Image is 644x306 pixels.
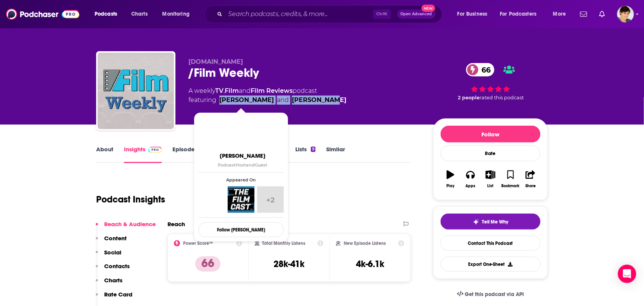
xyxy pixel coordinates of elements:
[188,96,346,105] span: featuring
[200,152,285,159] span: [PERSON_NAME]
[501,165,520,193] button: Bookmark
[163,9,190,19] span: Monitoring
[195,256,221,272] p: 66
[167,220,185,228] h2: Reach
[373,9,391,19] span: Ctrl K
[433,58,548,105] div: 66 2 peoplerated this podcast
[228,186,254,213] img: The Filmcast
[239,87,251,94] span: and
[553,9,566,19] span: More
[225,8,373,20] input: Search podcasts, credits, & more...
[96,291,132,305] button: Rate Card
[458,95,480,100] span: 2 people
[618,265,636,283] div: Open Intercom Messenger
[397,10,436,19] button: Open AdvancedNew
[262,241,306,246] h2: Total Monthly Listens
[89,8,127,20] button: open menu
[98,53,174,129] img: /Film Weekly
[104,277,122,284] p: Charts
[481,165,501,193] button: List
[188,86,346,105] div: A weekly podcast
[548,8,576,20] button: open menu
[441,165,460,193] button: Play
[96,249,121,263] button: Social
[95,9,117,19] span: Podcasts
[465,291,524,298] span: Get this podcast via API
[96,220,156,235] button: Reach & Audience
[292,96,346,105] a: [PERSON_NAME]
[225,87,239,94] a: Film
[6,7,79,21] img: Podchaser - Follow, Share and Rate Podcasts
[441,214,541,230] button: tell me why sparkleTell Me Why
[96,235,127,249] button: Content
[451,285,530,304] a: Get this podcast via API
[274,258,304,270] h3: 28k-41k
[441,126,541,142] button: Follow
[473,219,479,225] img: tell me why sparkle
[96,262,130,277] button: Contacts
[460,165,480,193] button: Apps
[157,8,200,20] button: open menu
[124,146,162,163] a: InsightsPodchaser Pro
[311,147,316,152] div: 9
[104,235,127,242] p: Content
[596,8,608,21] a: Show notifications dropdown
[457,9,488,19] span: For Business
[212,5,449,23] div: Search podcasts, credits, & more...
[441,236,541,251] a: Contact This Podcast
[521,165,541,193] button: Share
[131,9,148,19] span: Charts
[344,241,386,246] h2: New Episode Listens
[104,220,156,228] p: Reach & Audience
[482,219,509,225] span: Tell Me Why
[466,63,494,76] a: 66
[474,63,494,76] span: 66
[488,184,494,188] div: List
[219,96,274,105] a: Peter Sciretta
[198,222,284,237] button: Follow [PERSON_NAME]
[525,184,536,188] div: Share
[495,8,548,20] button: open menu
[447,184,455,188] div: Play
[257,186,283,213] a: +2
[617,6,634,23] span: Logged in as bethwouldknow
[296,146,316,163] a: Lists9
[441,146,541,161] div: Rate
[96,194,165,205] h1: Podcast Insights
[126,8,152,20] a: Charts
[500,9,537,19] span: For Podcasters
[441,257,541,272] button: Export One-Sheet
[198,177,284,183] span: Appeared On
[104,291,132,298] p: Rate Card
[277,96,289,105] span: and
[326,146,345,163] a: Similar
[617,6,634,23] button: Show profile menu
[577,8,590,21] a: Show notifications dropdown
[218,162,267,168] span: Podcast Host Guest
[96,277,122,291] button: Charts
[246,162,255,168] span: and
[215,87,224,94] a: TV
[617,6,634,23] img: User Profile
[104,249,121,256] p: Social
[224,87,225,94] span: ,
[148,147,162,153] img: Podchaser Pro
[401,12,432,16] span: Open Advanced
[172,146,213,163] a: Episodes1800
[422,5,435,12] span: New
[502,184,520,188] div: Bookmark
[96,146,113,163] a: About
[200,152,285,168] a: [PERSON_NAME]PodcastHostandGuest
[480,95,524,100] span: rated this podcast
[104,262,130,270] p: Contacts
[188,58,243,65] span: [DOMAIN_NAME]
[251,87,293,94] a: Film Reviews
[183,241,213,246] h2: Power Score™
[466,184,476,188] div: Apps
[452,8,497,20] button: open menu
[356,258,385,270] h3: 4k-6.1k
